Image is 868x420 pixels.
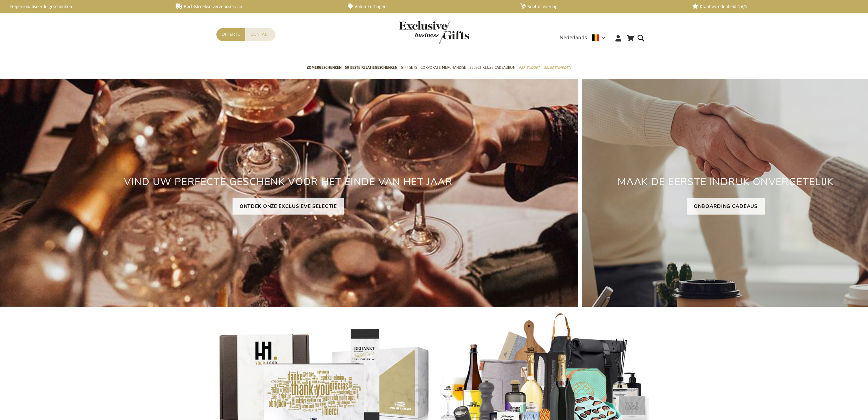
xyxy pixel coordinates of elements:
span: 50 beste relatiegeschenken [345,64,397,71]
a: Volumkortingen [348,4,509,9]
span: Nederlands [560,34,587,42]
a: ONBOARDING CADEAUS [687,198,765,215]
div: Nederlands [560,34,610,42]
span: Corporate Merchandise [420,64,466,71]
img: Exclusive Business gifts logo [399,21,469,44]
span: Gelegenheden [543,64,571,71]
span: Select Keuze Cadeaubon [470,64,515,71]
a: Offerte [216,28,245,41]
a: Gepersonaliseerde geschenken [4,4,164,9]
span: Zomergeschenken [307,64,341,71]
a: Rechtstreekse verzendservice [176,4,337,9]
a: ONTDEK ONZE EXCLUSIEVE SELECTIE [233,198,344,215]
a: Klanttevredenheid 4,6/5 [692,4,853,9]
a: store logo [399,21,434,44]
span: Gift Sets [401,64,417,71]
a: Snelle levering [520,4,681,9]
a: Contact [245,28,275,41]
span: Per Budget [519,64,540,71]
